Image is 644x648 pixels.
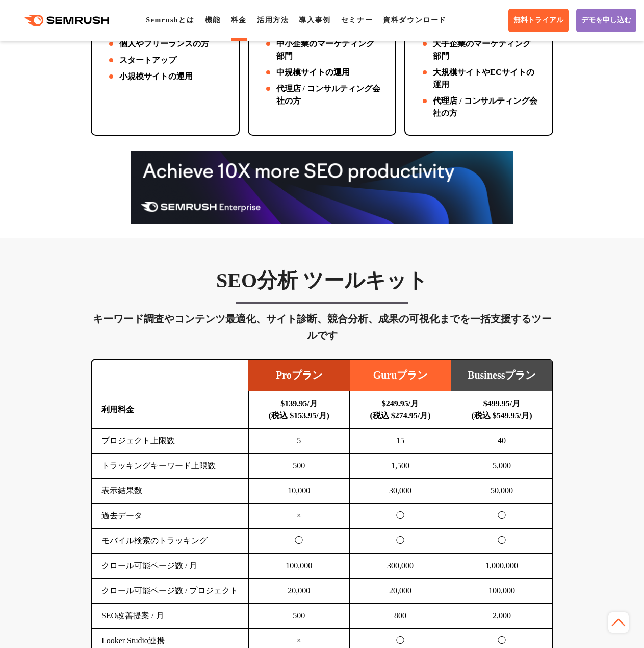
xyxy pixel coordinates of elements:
[451,360,552,391] td: Businessプラン
[451,529,552,554] td: ◯
[576,9,636,32] a: デモを申し込む
[92,604,248,629] td: SEO改善提案 / 月
[451,479,552,504] td: 50,000
[451,604,552,629] td: 2,000
[92,579,248,604] td: クロール可能ページ数 / プロジェクト
[105,54,225,66] li: スタートアップ
[471,399,532,420] b: $499.95/月 (税込 $549.95/月)
[101,405,134,414] b: 利用料金
[92,529,248,554] td: モバイル検索のトラッキング
[350,360,451,391] td: Guruプラン
[299,16,330,24] a: 導入事例
[146,16,194,24] a: Semrushとは
[248,529,350,554] td: ◯
[105,38,225,50] li: 個人やフリーランスの方
[91,268,553,293] h3: SEO分析 ツールキット
[419,38,539,62] li: 大手企業のマーケティング部門
[451,454,552,479] td: 5,000
[231,16,247,24] a: 料金
[350,604,451,629] td: 800
[248,579,350,604] td: 20,000
[92,479,248,504] td: 表示結果数
[419,66,539,91] li: 大規模サイトやECサイトの運用
[257,16,289,24] a: 活用方法
[248,554,350,579] td: 100,000
[91,311,553,343] div: キーワード調査やコンテンツ最適化、サイト診断、競合分析、成果の可視化までを一括支援するツールです
[269,399,329,420] b: $139.95/月 (税込 $153.95/月)
[92,429,248,454] td: プロジェクト上限数
[105,70,225,83] li: 小規模サイトの運用
[383,16,447,24] a: 資料ダウンロード
[205,16,221,24] a: 機能
[248,360,350,391] td: Proプラン
[370,399,431,420] b: $249.95/月 (税込 $274.95/月)
[451,504,552,529] td: ◯
[92,504,248,529] td: 過去データ
[350,529,451,554] td: ◯
[341,16,373,24] a: セミナー
[513,16,563,25] span: 無料トライアル
[350,479,451,504] td: 30,000
[350,429,451,454] td: 15
[419,95,539,119] li: 代理店 / コンサルティング会社の方
[262,83,382,107] li: 代理店 / コンサルティング会社の方
[248,454,350,479] td: 500
[248,429,350,454] td: 5
[451,579,552,604] td: 100,000
[350,504,451,529] td: ◯
[581,16,631,25] span: デモを申し込む
[451,429,552,454] td: 40
[350,579,451,604] td: 20,000
[248,479,350,504] td: 10,000
[262,66,382,79] li: 中規模サイトの運用
[350,554,451,579] td: 300,000
[508,9,569,32] a: 無料トライアル
[350,454,451,479] td: 1,500
[451,554,552,579] td: 1,000,000
[248,604,350,629] td: 500
[248,504,350,529] td: ×
[92,454,248,479] td: トラッキングキーワード上限数
[92,554,248,579] td: クロール可能ページ数 / 月
[262,38,382,62] li: 中小企業のマーケティング部門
